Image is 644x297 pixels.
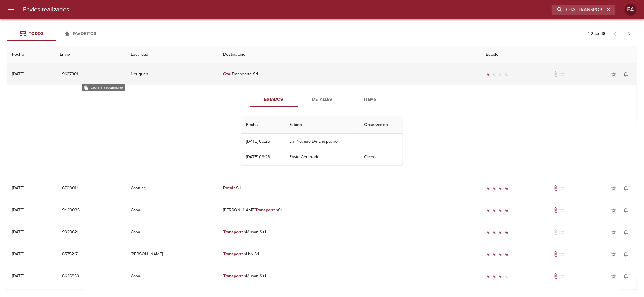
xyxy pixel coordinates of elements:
[499,230,503,234] span: radio_button_checked
[611,207,617,213] span: star_border
[493,186,497,190] span: radio_button_checked
[608,182,620,194] button: Agregar a favoritos
[486,185,510,191] div: Entregado
[505,274,509,278] span: radio_button_unchecked
[241,116,403,165] table: Tabla de seguimiento
[499,252,503,256] span: radio_button_checked
[360,149,403,165] td: Clicpaq
[246,154,270,160] div: [DATE] 09:26
[12,185,24,191] div: [DATE]
[608,270,620,282] button: Agregar a favoritos
[623,71,629,77] span: notifications_none
[611,71,617,77] span: star_border
[126,199,218,221] td: Caba
[608,204,620,216] button: Agregar a favoritos
[250,92,395,107] div: Tabs detalle de guia
[553,251,559,257] span: Tiene documentos adjuntos
[55,46,126,63] th: Envio
[620,68,632,80] button: Activar notificaciones
[625,4,637,16] div: FA
[623,229,629,235] span: notifications_none
[223,273,246,279] em: Transportes
[126,177,218,199] td: Canning
[350,96,391,103] span: Items
[625,4,637,16] div: Abrir información de usuario
[608,248,620,260] button: Agregar a favoritos
[487,274,491,278] span: radio_button_checked
[623,273,629,279] span: notifications_none
[487,72,491,76] span: radio_button_checked
[62,185,79,192] span: 6700014
[486,207,510,213] div: Entregado
[60,271,82,282] button: 8646859
[505,208,509,212] span: radio_button_checked
[218,63,481,85] td: Transporte Srl
[559,251,565,257] span: No tiene pedido asociado
[60,69,80,80] button: 9637861
[62,251,78,258] span: 8575217
[493,208,497,212] span: radio_button_checked
[553,71,559,77] span: No tiene documentos adjuntos
[284,149,359,165] td: Envio Generado
[223,251,246,257] em: Transportes
[588,31,605,37] p: 1 - 25 de 38
[611,251,617,257] span: star_border
[12,207,24,213] div: [DATE]
[62,71,78,78] span: 9637861
[284,134,359,149] td: En Proceso De Despacho
[62,229,78,236] span: 9320621
[12,251,24,257] div: [DATE]
[486,273,510,279] div: En viaje
[620,270,632,282] button: Activar notificaciones
[12,273,24,279] div: [DATE]
[608,68,620,80] button: Agregar a favoritos
[608,226,620,238] button: Agregar a favoritos
[241,116,284,134] th: Fecha
[226,185,233,191] em: otai
[246,139,270,144] div: [DATE] 09:26
[486,71,510,77] div: Generado
[559,207,565,213] span: No tiene pedido asociado
[29,31,43,36] span: Todos
[559,273,565,279] span: No tiene pedido asociado
[505,186,509,190] span: radio_button_checked
[255,207,278,213] em: Transportes
[553,273,559,279] span: Tiene documentos adjuntos
[552,5,605,15] input: buscar
[499,72,503,76] span: radio_button_unchecked
[126,243,218,265] td: [PERSON_NAME]
[487,208,491,212] span: radio_button_checked
[559,185,565,191] span: No tiene pedido asociado
[487,230,491,234] span: radio_button_checked
[23,5,69,14] h6: Envios realizados
[486,229,510,235] div: Entregado
[493,72,497,76] span: radio_button_unchecked
[7,46,55,63] th: Fecha
[218,199,481,221] td: [PERSON_NAME] Cru
[126,46,218,63] th: Localidad
[499,186,503,190] span: radio_button_checked
[505,72,509,76] span: radio_button_unchecked
[620,248,632,260] button: Activar notificaciones
[60,183,81,194] button: 6700014
[553,207,559,213] span: Tiene documentos adjuntos
[499,208,503,212] span: radio_button_checked
[493,252,497,256] span: radio_button_checked
[559,71,565,77] span: No tiene pedido asociado
[218,221,481,243] td: Musan S.r.l.
[12,71,24,77] div: [DATE]
[284,116,359,134] th: Estado
[493,230,497,234] span: radio_button_checked
[611,185,617,191] span: star_border
[218,243,481,265] td: Lbb Srl
[360,116,403,134] th: Observacion
[218,265,481,287] td: Musan S.r.l.
[620,204,632,216] button: Activar notificaciones
[218,177,481,199] td: R r S H
[559,229,565,235] span: No tiene pedido asociado
[623,251,629,257] span: notifications_none
[622,27,637,41] span: Pagina siguiente
[126,221,218,243] td: Caba
[553,185,559,191] span: Tiene documentos adjuntos
[4,2,18,17] button: menu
